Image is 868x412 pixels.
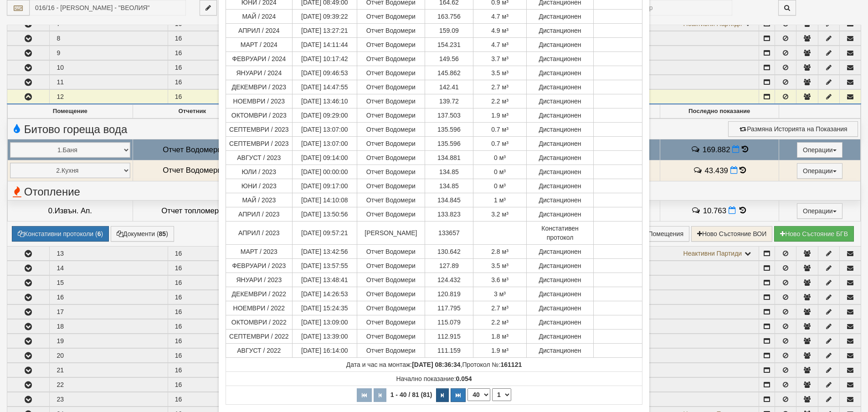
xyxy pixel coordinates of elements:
[357,221,425,245] td: [PERSON_NAME]
[491,55,508,62] span: 3.7 м³
[226,108,293,123] td: ОКТОМВРИ / 2023
[527,10,594,24] td: Дистанционен
[437,248,461,255] span: 130.642
[292,165,357,179] td: [DATE] 00:00:00
[436,388,449,402] button: Следваща страница
[491,347,508,354] span: 1.9 м³
[226,151,293,165] td: АВГУСТ / 2023
[491,248,508,255] span: 2.8 м³
[226,259,293,273] td: ФЕВРУАРИ / 2023
[226,358,642,372] td: ,
[357,315,425,330] td: Отчет Водомери
[412,361,460,368] strong: [DATE] 08:36:34
[491,69,508,77] span: 3.5 м³
[292,179,357,193] td: [DATE] 09:17:00
[292,123,357,137] td: [DATE] 13:07:00
[357,344,425,358] td: Отчет Водомери
[226,221,293,245] td: АПРИЛ / 2023
[226,38,293,52] td: МАРТ / 2024
[357,108,425,123] td: Отчет Водомери
[292,273,357,287] td: [DATE] 13:48:41
[226,66,293,80] td: ЯНУАРИ / 2024
[357,137,425,151] td: Отчет Водомери
[527,221,594,245] td: Констативен протокол
[226,207,293,221] td: АПРИЛ / 2023
[357,52,425,66] td: Отчет Водомери
[501,361,522,368] strong: 161121
[357,245,425,259] td: Отчет Водомери
[292,259,357,273] td: [DATE] 13:57:55
[439,182,459,190] span: 134.85
[226,330,293,344] td: СЕПТЕМВРИ / 2022
[357,94,425,108] td: Отчет Водомери
[292,245,357,259] td: [DATE] 13:42:56
[462,361,522,368] span: Протокол №:
[491,262,508,269] span: 3.5 м³
[491,27,508,34] span: 4.9 м³
[292,66,357,80] td: [DATE] 09:46:53
[374,388,386,402] button: Предишна страница
[357,388,372,402] button: Първа страница
[492,388,511,401] select: Страница номер
[527,80,594,94] td: Дистанционен
[527,66,594,80] td: Дистанционен
[494,154,506,161] span: 0 м³
[226,123,293,137] td: СЕПТЕМВРИ / 2023
[357,330,425,344] td: Отчет Водомери
[357,273,425,287] td: Отчет Водомери
[357,66,425,80] td: Отчет Водомери
[292,330,357,344] td: [DATE] 13:39:00
[437,196,461,204] span: 134.845
[451,388,466,402] button: Последна страница
[292,193,357,207] td: [DATE] 14:10:08
[226,193,293,207] td: МАЙ / 2023
[396,375,472,382] span: Начално показание:
[357,80,425,94] td: Отчет Водомери
[292,52,357,66] td: [DATE] 10:17:42
[357,24,425,38] td: Отчет Водомери
[527,123,594,137] td: Дистанционен
[388,391,435,398] span: 1 - 40 / 81 (81)
[527,287,594,301] td: Дистанционен
[527,52,594,66] td: Дистанционен
[527,193,594,207] td: Дистанционен
[437,41,461,48] span: 154.231
[357,38,425,52] td: Отчет Водомери
[292,207,357,221] td: [DATE] 13:50:56
[527,315,594,330] td: Дистанционен
[292,301,357,315] td: [DATE] 15:24:35
[292,151,357,165] td: [DATE] 09:14:00
[527,108,594,123] td: Дистанционен
[527,137,594,151] td: Дистанционен
[491,112,508,119] span: 1.9 м³
[437,69,461,77] span: 145.862
[226,344,293,358] td: АВГУСТ / 2022
[527,38,594,52] td: Дистанционен
[226,94,293,108] td: НОЕМВРИ / 2023
[527,344,594,358] td: Дистанционен
[439,98,459,105] span: 139.72
[491,98,508,105] span: 2.2 м³
[357,179,425,193] td: Отчет Водомери
[437,126,461,133] span: 135.596
[527,273,594,287] td: Дистанционен
[437,13,461,20] span: 163.756
[226,24,293,38] td: АПРИЛ / 2024
[357,259,425,273] td: Отчет Водомери
[357,287,425,301] td: Отчет Водомери
[292,10,357,24] td: [DATE] 09:39:22
[292,108,357,123] td: [DATE] 09:29:00
[439,83,459,91] span: 142.41
[491,41,508,48] span: 4.7 м³
[226,165,293,179] td: ЮЛИ / 2023
[292,24,357,38] td: [DATE] 13:27:21
[357,301,425,315] td: Отчет Водомери
[292,137,357,151] td: [DATE] 13:07:00
[437,211,461,218] span: 133.823
[292,315,357,330] td: [DATE] 13:09:00
[226,10,293,24] td: МАЙ / 2024
[292,287,357,301] td: [DATE] 14:26:53
[494,168,506,175] span: 0 м³
[437,140,461,147] span: 135.596
[292,221,357,245] td: [DATE] 09:57:21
